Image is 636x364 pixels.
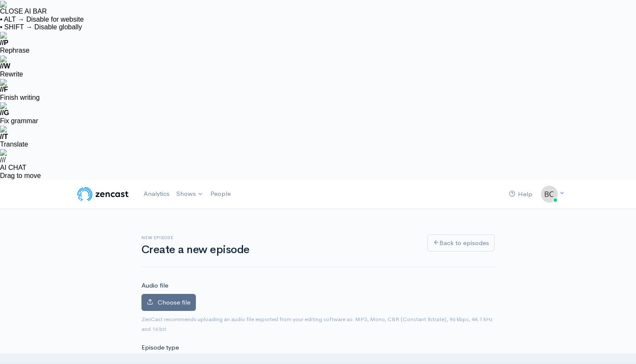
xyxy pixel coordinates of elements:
a: Analytics [140,185,173,203]
span: Choose file [158,298,190,306]
a: People [207,185,234,203]
small: ZenCast recommends uploading an audio file exported from your editing software as: MP3, Mono, CBR... [141,316,493,333]
a: Back to episodes [427,234,495,252]
img: ... [541,186,558,203]
label: Episode type [141,343,179,353]
h1: Create a new episode [141,244,417,256]
a: Shows [173,185,207,203]
label: Audio file [141,281,168,291]
h6: New episode [141,235,417,240]
img: ZenCast Logo [76,186,130,203]
a: Help [506,185,536,203]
